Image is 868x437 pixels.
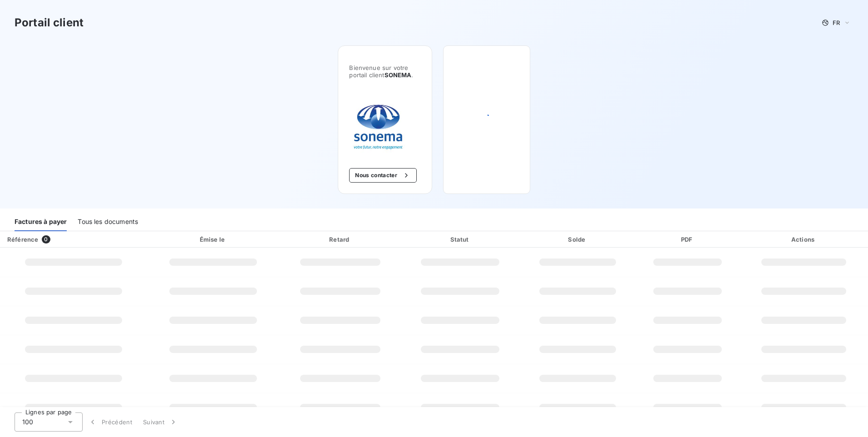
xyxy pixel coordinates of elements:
[78,212,138,231] div: Tous les documents
[15,15,84,31] h3: Portail client
[42,235,50,243] span: 0
[149,235,278,244] div: Émise le
[138,412,183,432] button: Suivant
[7,236,38,243] div: Référence
[741,235,866,244] div: Actions
[403,235,518,244] div: Statut
[349,64,421,79] span: Bienvenue sur votre portail client .
[281,235,399,244] div: Retard
[385,71,412,79] span: SONEMA
[349,100,407,154] img: Company logo
[15,212,67,231] div: Factures à payer
[22,417,33,427] span: 100
[637,235,738,244] div: PDF
[349,168,416,183] button: Nous contacter
[522,235,634,244] div: Solde
[833,19,840,26] span: FR
[83,412,138,432] button: Précédent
